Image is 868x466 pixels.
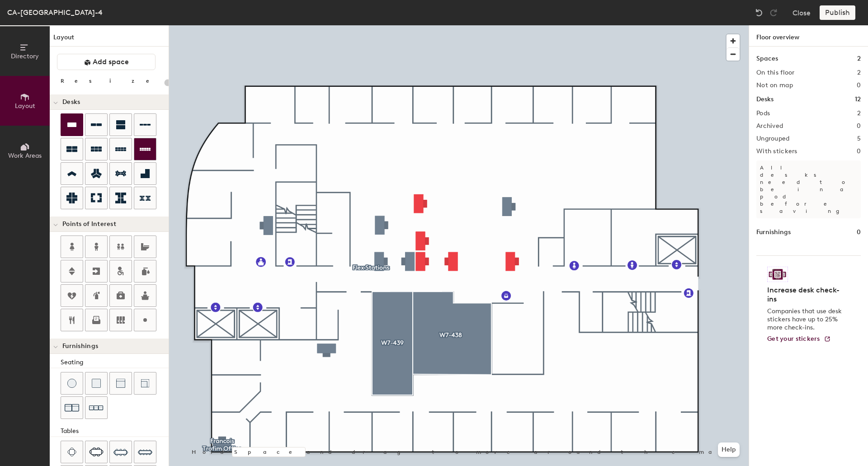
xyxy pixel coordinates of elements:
div: Resize [61,77,160,85]
img: Stool [67,379,76,388]
h2: 5 [857,135,861,142]
button: Couch (x2) [61,396,83,419]
h1: 2 [857,54,861,64]
span: Furnishings [62,343,98,350]
button: Couch (corner) [134,372,156,395]
h2: Pods [756,110,770,117]
img: Undo [755,8,764,17]
img: Couch (middle) [116,379,125,388]
h2: With stickers [756,148,797,155]
img: Four seat table [67,447,76,457]
img: Couch (x3) [89,401,104,415]
p: Companies that use desk stickers have up to 25% more check-ins. [767,307,844,332]
h2: Not on map [756,82,793,89]
span: Layout [15,102,35,110]
h1: Spaces [756,54,778,64]
button: Stool [61,372,83,395]
img: Eight seat table [113,445,128,459]
button: Ten seat table [134,441,156,463]
span: Points of Interest [62,221,116,228]
h2: 2 [857,69,861,76]
button: Close [793,5,811,20]
button: Four seat table [61,441,83,463]
h2: Ungrouped [756,135,790,142]
h2: 0 [857,148,861,155]
span: Desks [62,99,80,106]
div: Tables [61,426,169,436]
span: Directory [11,52,39,60]
h4: Increase desk check-ins [767,286,844,304]
img: Cushion [92,379,101,388]
h1: Desks [756,94,774,104]
h2: 2 [857,110,861,117]
p: All desks need to be in a pod before saving [756,160,861,218]
h2: Archived [756,122,783,130]
button: Add space [57,54,156,70]
h1: Floor overview [749,25,868,47]
span: Work Areas [8,152,42,160]
img: Six seat table [89,447,104,457]
h1: Layout [50,33,169,47]
h1: 12 [855,94,861,104]
h2: 0 [857,122,861,130]
button: Six seat table [85,441,108,463]
div: Seating [61,358,169,367]
img: Couch (x2) [65,400,79,415]
img: Sticker logo [767,267,788,282]
button: Couch (x3) [85,396,108,419]
h2: On this floor [756,69,795,76]
button: Help [718,442,740,457]
span: Get your stickers [767,335,820,343]
div: CA-[GEOGRAPHIC_DATA]-4 [7,7,103,18]
button: Cushion [85,372,108,395]
img: Ten seat table [138,445,152,459]
button: Eight seat table [109,441,132,463]
h1: Furnishings [756,227,791,237]
img: Redo [769,8,778,17]
button: Couch (middle) [109,372,132,395]
img: Couch (corner) [141,379,150,388]
h2: 0 [857,82,861,89]
a: Get your stickers [767,335,831,343]
h1: 0 [857,227,861,237]
span: Add space [93,57,129,66]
